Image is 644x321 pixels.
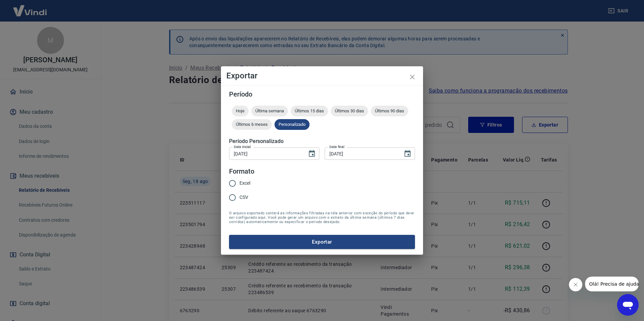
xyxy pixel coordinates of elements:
[232,106,249,116] div: Hoje
[232,108,249,113] span: Hoje
[239,194,248,201] span: CSV
[404,69,420,85] button: close
[331,106,368,116] div: Últimos 30 dias
[275,119,310,130] div: Personalizado
[232,119,272,130] div: Últimos 6 meses
[229,235,415,249] button: Exportar
[401,147,414,160] button: Choose date, selected date is 18 de ago de 2025
[585,277,639,291] iframe: Mensagem da empresa
[229,138,415,145] h5: Período Personalizado
[569,278,582,291] iframe: Fechar mensagem
[305,147,319,160] button: Choose date, selected date is 15 de ago de 2025
[4,5,57,10] span: Olá! Precisa de ajuda?
[291,108,328,113] span: Últimos 15 dias
[251,108,288,113] span: Última semana
[617,294,639,316] iframe: Botão para abrir a janela de mensagens
[229,167,254,176] legend: Formato
[371,108,408,113] span: Últimos 90 dias
[251,106,288,116] div: Última semana
[226,72,418,80] h4: Exportar
[229,211,415,224] span: O arquivo exportado conterá as informações filtradas na tela anterior com exceção do período que ...
[229,91,415,98] h5: Período
[275,122,310,127] span: Personalizado
[325,147,398,160] input: DD/MM/YYYY
[229,147,302,160] input: DD/MM/YYYY
[232,122,272,127] span: Últimos 6 meses
[234,144,251,149] label: Data inicial
[371,106,408,116] div: Últimos 90 dias
[331,108,368,113] span: Últimos 30 dias
[239,180,250,187] span: Excel
[291,106,328,116] div: Últimos 15 dias
[329,144,345,149] label: Data final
